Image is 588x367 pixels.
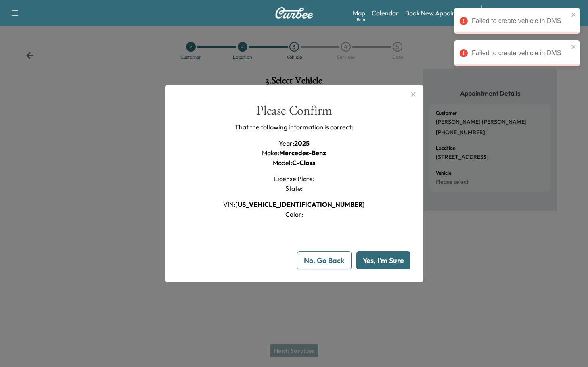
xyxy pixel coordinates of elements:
[274,174,314,183] h1: License Plate :
[356,251,410,269] button: Yes, I'm Sure
[235,200,365,209] span: [US_VEHICLE_IDENTIFICATION_NUMBER]
[405,8,473,18] a: Book New Appointment
[472,48,569,58] div: Failed to create vehicle in DMS
[571,44,577,50] button: close
[275,7,314,19] img: Curbee Logo
[256,104,332,122] div: Please Confirm
[262,148,326,158] h1: Make :
[223,200,365,209] h1: VIN :
[294,139,310,147] span: 2025
[285,183,303,193] h1: State :
[357,17,365,23] div: Beta
[297,251,352,269] button: No, Go Back
[273,158,315,167] h1: Model :
[372,8,399,18] a: Calendar
[279,149,326,157] span: Mercedes-Benz
[235,122,353,132] p: That the following information is correct:
[279,138,310,148] h1: Year :
[353,8,365,18] a: MapBeta
[292,158,315,167] span: C-Class
[285,209,303,219] h1: Color :
[571,11,577,18] button: close
[472,16,569,26] div: Failed to create vehicle in DMS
